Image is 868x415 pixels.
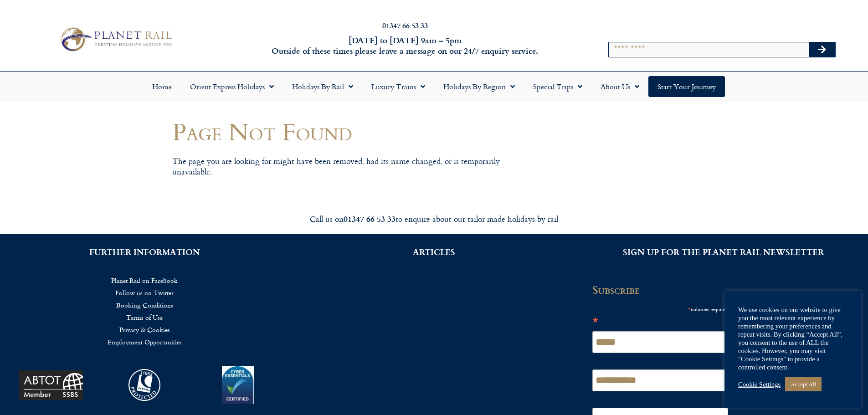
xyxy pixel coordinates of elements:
[591,76,648,97] a: About Us
[809,42,835,57] button: Search
[434,76,524,97] a: Holidays by Region
[172,156,514,177] p: The page you are looking for might have been removed, had its name changed, or is temporarily una...
[382,20,428,31] a: 01347 66 53 33
[283,76,362,97] a: Holidays by Rail
[738,380,781,389] a: Cookie Settings
[14,287,276,299] a: Follow us on Twitter
[592,283,734,296] h2: Subscribe
[143,76,181,97] a: Home
[234,35,576,56] h6: [DATE] to [DATE] 9am – 5pm Outside of these times please leave a message on our 24/7 enquiry serv...
[179,214,689,224] div: Call us on to enquire about our tailor made holidays by rail
[592,248,854,256] h2: SIGN UP FOR THE PLANET RAIL NEWSLETTER
[524,76,591,97] a: Special Trips
[5,76,863,97] nav: Menu
[14,274,276,287] a: Planet Rail on Facebook
[303,248,565,256] h2: ARTICLES
[362,76,434,97] a: Luxury Trains
[785,377,822,391] a: Accept All
[181,76,283,97] a: Orient Express Holidays
[14,336,276,348] a: Employment Opportunities
[14,323,276,336] a: Privacy & Cookies
[344,213,395,225] strong: 01347 66 53 33
[592,303,728,314] div: indicates required
[14,248,276,256] h2: FURTHER INFORMATION
[648,76,725,97] a: Start your Journey
[172,118,514,145] h1: Page Not Found
[14,274,276,348] nav: Menu
[14,299,276,311] a: Booking Conditions
[56,25,175,54] img: Planet Rail Train Holidays Logo
[14,311,276,323] a: Terms of Use
[738,306,847,371] div: We use cookies on our website to give you the most relevant experience by remembering your prefer...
